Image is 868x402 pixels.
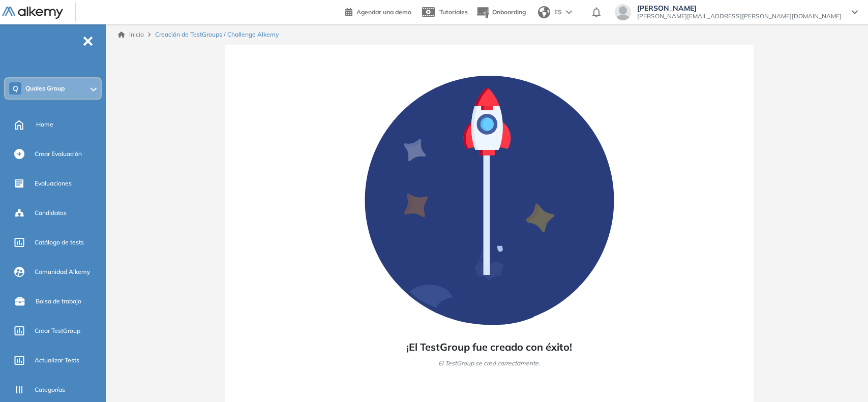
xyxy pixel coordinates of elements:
[35,149,82,159] span: Crear Evaluación
[637,4,842,12] span: [PERSON_NAME]
[356,8,411,16] span: Agendar una demo
[155,30,279,39] span: Creación de TestGroups / Challenge Alkemy
[476,2,526,23] button: Onboarding
[345,5,411,17] a: Agendar una demo
[554,8,562,17] span: ES
[35,356,79,365] span: Actualizar Tests
[35,238,84,247] span: Catálogo de tests
[566,10,572,14] img: arrow
[36,120,53,129] span: Home
[2,7,63,19] img: Logo
[492,8,526,16] span: Onboarding
[35,385,65,394] span: Categorías
[438,359,540,368] span: El TestGroup se creó correctamente.
[406,339,572,355] span: ¡El TestGroup fue creado con éxito!
[25,84,65,92] span: Quales Group
[35,179,72,188] span: Evaluaciones
[35,267,90,276] span: Comunidad Alkemy
[35,326,80,335] span: Crear TestGroup
[35,208,67,218] span: Candidatos
[36,297,81,306] span: Bolsa de trabajo
[118,30,144,39] a: Inicio
[538,6,550,18] img: world
[13,84,18,92] span: Q
[637,12,842,20] span: [PERSON_NAME][EMAIL_ADDRESS][PERSON_NAME][DOMAIN_NAME]
[439,8,468,16] span: Tutoriales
